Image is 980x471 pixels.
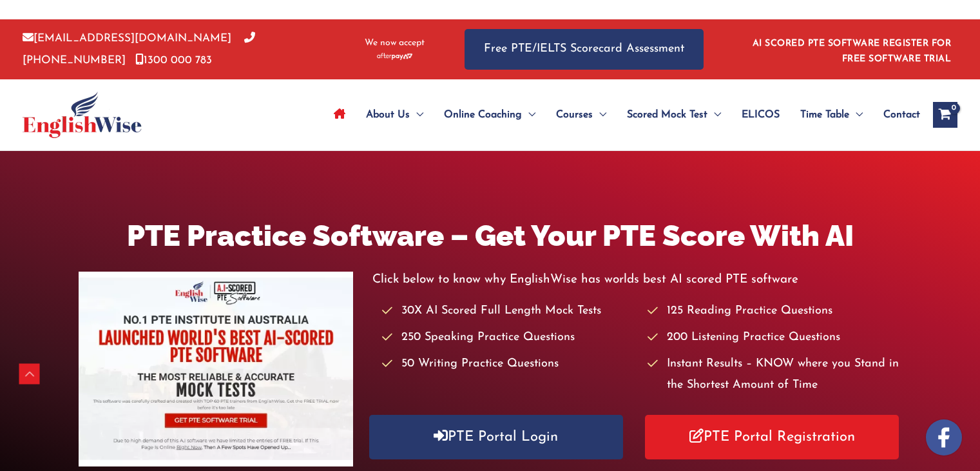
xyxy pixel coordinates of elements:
[372,269,902,290] p: Click below to know why EnglishWise has worlds best AI scored PTE software
[873,92,920,137] a: Contact
[323,92,920,137] nav: Site Navigation: Main Menu
[617,92,731,137] a: Scored Mock TestMenu Toggle
[926,419,962,456] img: white-facebook.png
[365,37,425,50] span: We now accept
[546,92,617,137] a: CoursesMenu Toggle
[410,92,423,137] span: Menu Toggle
[731,92,790,137] a: ELICOS
[707,92,721,137] span: Menu Toggle
[627,92,707,137] span: Scored Mock Test
[593,92,606,137] span: Menu Toggle
[382,327,636,348] li: 250 Speaking Practice Questions
[645,415,899,459] a: PTE Portal Registration
[382,354,636,375] li: 50 Writing Practice Questions
[356,92,434,137] a: About UsMenu Toggle
[648,301,901,322] li: 125 Reading Practice Questions
[742,92,780,137] span: ELICOS
[23,92,142,138] img: cropped-ew-logo
[135,55,212,66] a: 1300 000 783
[434,92,546,137] a: Online CoachingMenu Toggle
[800,92,849,137] span: Time Table
[522,92,535,137] span: Menu Toggle
[745,28,957,70] aside: Header Widget 1
[377,53,412,60] img: Afterpay-Logo
[753,39,952,64] a: AI SCORED PTE SOFTWARE REGISTER FOR FREE SOFTWARE TRIAL
[648,327,901,348] li: 200 Listening Practice Questions
[369,415,623,459] a: PTE Portal Login
[790,92,873,137] a: Time TableMenu Toggle
[648,354,901,397] li: Instant Results – KNOW where you Stand in the Shortest Amount of Time
[883,92,920,137] span: Contact
[933,102,957,128] a: View Shopping Cart, empty
[79,272,353,466] img: pte-institute-main
[465,29,704,70] a: Free PTE/IELTS Scorecard Assessment
[849,92,863,137] span: Menu Toggle
[444,92,522,137] span: Online Coaching
[366,92,410,137] span: About Us
[23,33,231,44] a: [EMAIL_ADDRESS][DOMAIN_NAME]
[23,33,255,65] a: [PHONE_NUMBER]
[382,301,636,322] li: 30X AI Scored Full Length Mock Tests
[556,92,593,137] span: Courses
[79,215,902,256] h1: PTE Practice Software – Get Your PTE Score With AI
